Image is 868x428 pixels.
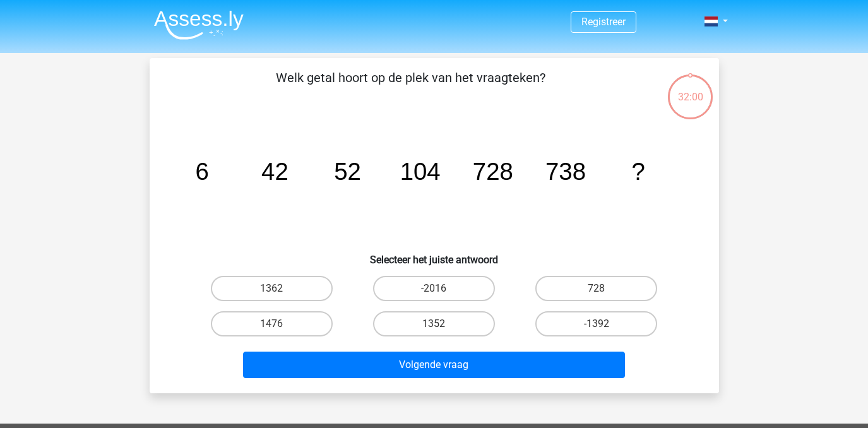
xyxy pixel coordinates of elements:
[170,68,651,106] p: Welk getal hoort op de plek van het vraagteken?
[170,244,699,266] h6: Selecteer het juiste antwoord
[195,158,208,185] tspan: 6
[211,276,333,301] label: 1362
[535,311,657,336] label: -1392
[545,158,585,185] tspan: 738
[211,311,333,336] label: 1476
[631,158,645,185] tspan: ?
[334,158,361,185] tspan: 52
[243,352,625,378] button: Volgende vraag
[261,158,288,185] tspan: 42
[154,10,244,40] img: Assessly
[373,276,495,301] label: -2016
[581,16,626,28] a: Registreer
[472,158,513,185] tspan: 728
[400,158,440,185] tspan: 104
[373,311,495,336] label: 1352
[535,276,657,301] label: 728
[667,73,714,105] div: 32:00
